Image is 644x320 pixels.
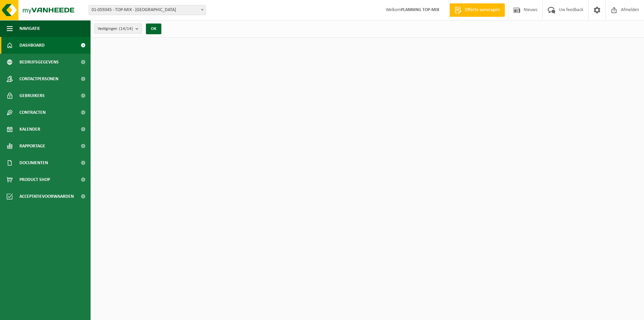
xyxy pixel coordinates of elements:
span: Navigatie [19,20,40,37]
a: Offerte aanvragen [449,3,505,17]
span: Contracten [19,104,46,121]
count: (14/14) [119,27,133,31]
span: 01-059345 - TOP-MIX - Oostende [89,5,206,15]
span: Documenten [19,154,48,171]
span: Contactpersonen [19,71,58,87]
span: 01-059345 - TOP-MIX - Oostende [89,5,206,15]
button: OK [146,24,161,34]
span: Offerte aanvragen [463,7,501,13]
span: Acceptatievoorwaarden [19,188,74,205]
span: Rapportage [19,138,45,154]
span: Dashboard [19,37,45,54]
span: Product Shop [19,171,50,188]
span: Bedrijfsgegevens [19,54,59,71]
span: Vestigingen [98,24,133,34]
strong: PLANNING TOP-MIX [401,7,439,12]
span: Gebruikers [19,87,45,104]
span: Kalender [19,121,40,138]
button: Vestigingen(14/14) [94,24,142,34]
